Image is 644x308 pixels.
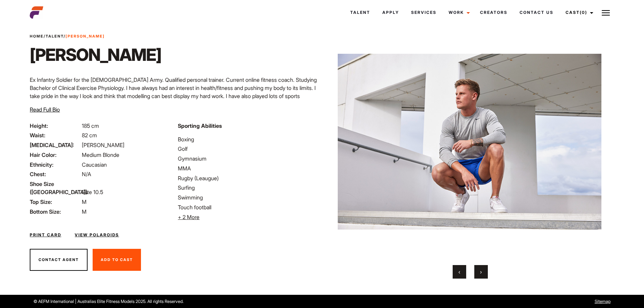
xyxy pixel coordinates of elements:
a: Home [30,34,44,39]
li: Rugby (Leaugue) [178,174,318,182]
span: Medium Blonde [82,151,119,158]
a: Print Card [30,232,61,238]
span: M [82,208,87,215]
li: Gymnasium [178,155,318,163]
span: N/A [82,171,91,177]
a: Services [405,3,443,22]
a: Work [443,3,474,22]
li: Swimming [178,193,318,202]
a: Apply [376,3,405,22]
span: (0) [580,10,587,15]
span: Waist: [30,131,80,139]
strong: [PERSON_NAME] [66,34,105,39]
a: Sitemap [595,299,611,304]
img: Burger icon [602,9,610,17]
span: M [82,198,87,205]
span: Top Size: [30,198,80,206]
button: Contact Agent [30,249,88,271]
span: 82 cm [82,132,97,139]
span: Read Full Bio [30,106,60,113]
li: Boxing [178,135,318,143]
span: Size 10.5 [82,189,103,195]
li: Surfing [178,184,318,192]
span: Add To Cast [101,257,133,262]
span: Height: [30,122,80,130]
img: IMG_8333 [338,26,601,257]
h1: [PERSON_NAME] [30,45,161,65]
p: Ex Infantry Soldier for the [DEMOGRAPHIC_DATA] Army. Qualified personal trainer. Current online f... [30,76,318,108]
button: Read Full Bio [30,105,60,114]
li: Touch football [178,203,318,211]
span: Bottom Size: [30,208,80,216]
span: + 2 More [178,214,199,220]
span: [MEDICAL_DATA]: [30,141,80,149]
a: Contact Us [514,3,559,22]
span: [PERSON_NAME] [82,142,124,148]
span: Previous [458,268,460,275]
span: Chest: [30,170,80,178]
li: Golf [178,145,318,153]
span: Shoe Size ([GEOGRAPHIC_DATA]): [30,180,80,196]
span: 185 cm [82,122,99,129]
span: Caucasian [82,161,107,168]
a: View Polaroids [75,232,119,238]
p: © AEFM International | Australias Elite Fitness Models 2025. All rights Reserved. [33,298,366,305]
a: Creators [474,3,514,22]
a: Talent [46,34,64,39]
span: Next [480,268,482,275]
a: Cast(0) [559,3,597,22]
strong: Sporting Abilities [178,122,222,129]
span: Ethnicity: [30,161,80,169]
span: Hair Color: [30,151,80,159]
span: / / [30,33,105,39]
img: cropped-aefm-brand-fav-22-square.png [30,6,43,19]
li: MMA [178,164,318,172]
a: Talent [344,3,376,22]
button: Add To Cast [93,249,141,271]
